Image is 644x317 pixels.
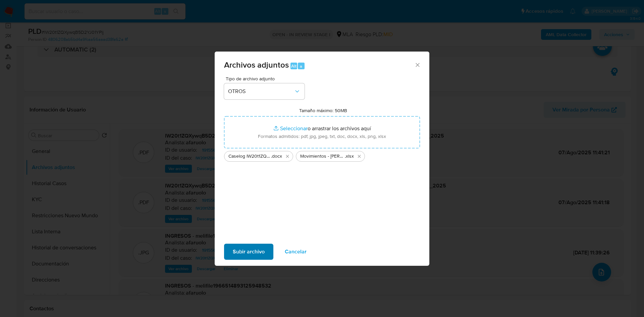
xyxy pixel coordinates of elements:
[299,107,347,113] label: Tamaño máximo: 50MB
[228,88,294,95] span: OTROS
[226,76,306,81] span: Tipo de archivo adjunto
[224,83,305,99] button: OTROS
[414,62,420,68] button: Cerrar
[285,244,307,259] span: Cancelar
[271,153,282,160] span: .docx
[233,244,265,259] span: Subir archivo
[224,244,273,260] button: Subir archivo
[300,63,302,69] span: a
[300,153,345,160] span: Movimientos - [PERSON_NAME]
[276,244,315,260] button: Cancelar
[355,152,363,160] button: Eliminar Movimientos - Lorena Georgina Peralta .xlsx
[224,59,289,71] span: Archivos adjuntos
[283,152,291,160] button: Eliminar Caselog IW20t1ZQXywqB5D2YJ01YPIj_2025_07_17_15_50_09.docx
[345,153,354,160] span: .xlsx
[291,63,297,69] span: Alt
[228,153,271,160] span: Caselog IW20t1ZQXywqB5D2YJ01YPIj_2025_07_17_15_50_09
[224,148,420,162] ul: Archivos seleccionados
